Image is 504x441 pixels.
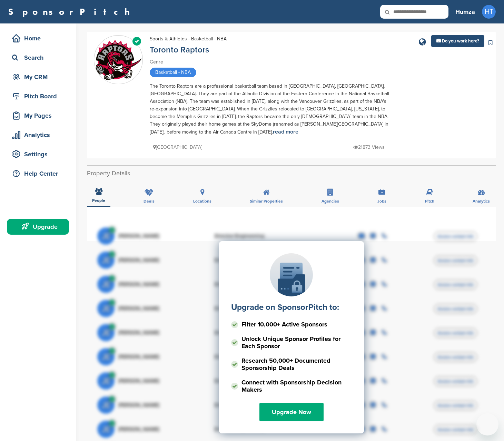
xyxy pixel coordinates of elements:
[118,427,160,432] span: [PERSON_NAME]
[10,148,69,160] div: Settings
[434,424,477,435] span: Access contact info
[10,220,69,233] div: Upgrade
[259,403,324,421] a: Upgrade Now
[150,58,391,66] div: Genre
[10,109,69,122] div: My Pages
[7,50,69,66] a: Search
[455,7,475,17] h3: Humza
[431,35,484,47] a: Do you work here?
[7,219,69,235] a: Upgrade
[10,90,69,102] div: Pitch Board
[118,402,160,408] span: [PERSON_NAME]
[97,393,485,417] a: JE [PERSON_NAME] Director Engineering Access contact info
[231,355,352,374] li: Research 50,000+ Documented Sponsorship Deals
[231,318,352,331] li: Filter 10,000+ Active Sponsors
[10,51,69,64] div: Search
[322,199,339,203] span: Agencies
[10,167,69,180] div: Help Center
[7,127,69,143] a: Analytics
[7,166,69,182] a: Help Center
[94,38,142,81] img: Sponsorpitch & Toronto Raptors
[7,146,69,162] a: Settings
[150,82,391,136] div: The Toronto Raptors are a professional basketball team based in [GEOGRAPHIC_DATA], [GEOGRAPHIC_DA...
[434,400,477,411] span: Access contact info
[7,88,69,104] a: Pitch Board
[7,30,69,46] a: Home
[10,32,69,45] div: Home
[250,199,283,203] span: Similar Properties
[87,169,496,178] h2: Property Details
[377,199,386,203] span: Jobs
[153,143,202,151] p: [GEOGRAPHIC_DATA]
[425,199,434,203] span: Pitch
[7,69,69,85] a: My CRM
[442,38,479,44] span: Do you work here?
[231,376,352,396] li: Connect with Sponsorship Decision Makers
[231,333,352,352] li: Unlock Unique Sponsor Profiles for Each Sponsor
[473,199,490,203] span: Analytics
[353,143,385,151] p: 21873 Views
[214,427,318,432] div: Director Engineering
[273,128,298,135] a: read more
[10,129,69,141] div: Analytics
[150,68,196,77] span: Basketball - NBA
[10,71,69,83] div: My CRM
[7,108,69,124] a: My Pages
[97,421,115,438] span: JE
[231,302,339,312] label: Upgrade on SponsorPitch to:
[92,198,105,203] span: People
[193,199,211,203] span: Locations
[8,7,134,16] a: SponsorPitch
[455,4,475,19] a: Humza
[476,413,498,435] iframe: Button to launch messaging window
[214,402,318,408] div: Director Engineering
[150,45,209,55] a: Toronto Raptors
[482,5,496,19] span: HT
[97,396,115,414] span: JE
[144,199,155,203] span: Deals
[150,35,227,43] div: Sports & Athletes - Basketball - NBA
